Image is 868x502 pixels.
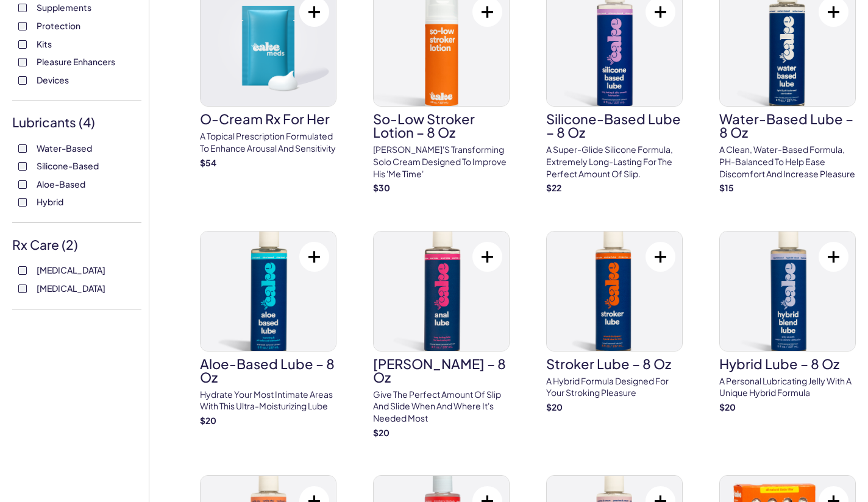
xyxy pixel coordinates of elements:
h3: So-Low Stroker Lotion – 8 oz [373,112,510,139]
input: Hybrid [18,198,27,207]
input: Water-Based [18,144,27,153]
h3: Aloe-Based Lube – 8 oz [200,357,336,384]
input: Protection [18,22,27,30]
strong: $ 20 [200,415,216,426]
p: Hydrate your most intimate areas with this ultra-moisturizing lube [200,389,336,412]
span: Hybrid [37,194,63,210]
strong: $ 20 [373,427,390,438]
span: Silicone-Based [37,158,99,174]
span: Kits [37,36,52,52]
a: Aloe-Based Lube – 8 ozAloe-Based Lube – 8 ozHydrate your most intimate areas with this ultra-mois... [200,231,336,427]
strong: $ 15 [719,182,734,193]
strong: $ 30 [373,182,390,193]
h3: Hybrid Lube – 8 oz [719,357,856,370]
a: Hybrid Lube – 8 ozHybrid Lube – 8 ozA personal lubricating jelly with a unique hybrid formula$20 [719,231,856,414]
p: A hybrid formula designed for your stroking pleasure [546,375,683,399]
img: Stroker Lube – 8 oz [547,232,682,351]
span: Pleasure Enhancers [37,54,115,69]
input: Kits [18,40,27,49]
span: Devices [37,72,69,88]
input: [MEDICAL_DATA] [18,285,27,293]
p: [PERSON_NAME]'s transforming solo cream designed to improve his 'me time' [373,144,510,180]
img: Anal Lube – 8 oz [374,232,509,351]
span: Aloe-Based [37,176,85,192]
strong: $ 54 [200,157,216,168]
h3: Water-Based Lube – 8 oz [719,112,856,139]
strong: $ 22 [546,182,561,193]
h3: [PERSON_NAME] – 8 oz [373,357,510,384]
h3: O-Cream Rx for Her [200,112,336,125]
span: [MEDICAL_DATA] [37,262,105,278]
img: Aloe-Based Lube – 8 oz [201,232,336,351]
input: Aloe-Based [18,180,27,189]
input: Supplements [18,4,27,12]
input: [MEDICAL_DATA] [18,266,27,275]
input: Devices [18,76,27,85]
strong: $ 20 [546,401,563,412]
strong: $ 20 [719,401,736,412]
p: A topical prescription formulated to enhance arousal and sensitivity [200,130,336,154]
img: Hybrid Lube – 8 oz [720,232,855,351]
span: [MEDICAL_DATA] [37,280,105,296]
a: Anal Lube – 8 oz[PERSON_NAME] – 8 ozGive the perfect amount of slip and slide when and where it's... [373,231,510,439]
p: A clean, water-based formula, pH-balanced to help ease discomfort and increase pleasure [719,144,856,180]
input: Silicone-Based [18,162,27,171]
p: A personal lubricating jelly with a unique hybrid formula [719,375,856,399]
span: Water-Based [37,140,92,156]
h3: Silicone-Based Lube – 8 oz [546,112,683,139]
h3: Stroker Lube – 8 oz [546,357,683,370]
a: Stroker Lube – 8 ozStroker Lube – 8 ozA hybrid formula designed for your stroking pleasure$20 [546,231,683,414]
p: A super-glide silicone formula, extremely long-lasting for the perfect amount of slip. [546,144,683,180]
input: Pleasure Enhancers [18,58,27,66]
span: Protection [37,18,80,34]
p: Give the perfect amount of slip and slide when and where it's needed most [373,389,510,425]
